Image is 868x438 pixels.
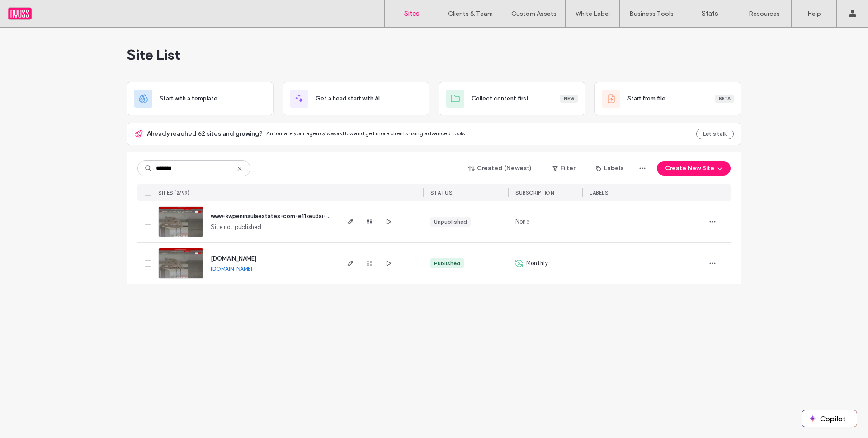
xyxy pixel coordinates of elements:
[515,217,529,226] span: None
[283,82,429,115] div: Get a head start with AI
[211,265,252,272] a: [DOMAIN_NAME]
[526,259,548,268] span: Monthly
[696,129,734,139] button: Let's talk
[21,6,39,14] span: Help
[211,223,262,232] span: Site not published
[430,190,452,196] span: STATUS
[127,46,180,64] span: Site List
[802,410,857,427] button: Copilot
[461,161,540,176] button: Created (Newest)
[543,161,584,176] button: Filter
[404,10,420,18] label: Sites
[147,129,263,138] span: Already reached 62 sites and growing?
[158,190,189,196] span: SITES (2/99)
[472,94,529,103] span: Collect content first
[627,94,665,103] span: Start from file
[749,10,780,18] label: Resources
[160,94,217,103] span: Start with a template
[588,161,632,176] button: Labels
[576,10,610,18] label: White Label
[657,161,731,176] button: Create New Site
[434,218,467,226] div: Unpublished
[594,82,741,115] div: Start from fileBeta
[127,82,274,115] div: Start with a template
[266,130,465,137] span: Automate your agency's workflow and get more clients using advanced tools
[629,10,674,18] label: Business Tools
[807,10,821,18] label: Help
[511,10,557,18] label: Custom Assets
[448,10,493,18] label: Clients & Team
[560,95,578,103] div: New
[702,10,718,18] label: Stats
[434,259,460,267] div: Published
[715,95,734,103] div: Beta
[211,255,256,262] a: [DOMAIN_NAME]
[515,190,554,196] span: SUBSCRIPTION
[439,82,585,115] div: Collect content firstNew
[590,190,608,196] span: LABELS
[211,213,331,219] a: www-kwpeninsulaestates-com-e11xeu3ai-v1
[316,94,380,103] span: Get a head start with AI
